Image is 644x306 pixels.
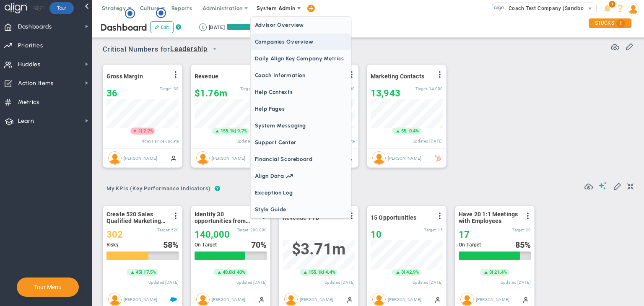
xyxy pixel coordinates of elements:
span: 17 [459,229,470,240]
span: [PERSON_NAME] [388,297,421,301]
span: 3 [489,269,492,276]
button: Go to previous period [199,23,207,31]
span: 155.1k [221,128,235,135]
span: select [208,42,222,56]
span: Edit or Add Critical Numbers [625,42,634,50]
span: Priorities [18,37,43,54]
span: 155.1k [309,269,323,276]
span: 40% [237,270,245,275]
span: Updated [DATE] [413,139,443,143]
span: [PERSON_NAME] [212,156,245,160]
span: [PERSON_NAME] [476,297,509,301]
span: Updated [DATE] [501,280,531,285]
span: [PERSON_NAME] [388,156,421,160]
span: | [234,270,235,275]
span: Refresh Data [584,181,593,189]
a: Align Data [251,168,351,184]
img: Sudhir Dakshinamurthy [196,293,210,306]
span: Daily Align Key Company Metrics [251,50,351,67]
img: Sudhir Dakshinamurthy [372,293,386,306]
span: Help Pages [251,101,351,117]
span: Administration [203,5,242,11]
span: Manually Updated [170,155,177,161]
span: On Target [459,242,481,248]
span: 14,000 [429,86,443,91]
span: Action Items [18,75,54,92]
span: 4 [142,139,144,143]
span: 2.7% [143,128,153,134]
span: Updated [DATE] [236,139,267,143]
span: $1,758,367 [195,88,227,99]
span: Target: [415,86,428,91]
span: Refresh Data [611,41,619,50]
span: Target: [237,228,249,232]
div: STUCKS [589,18,631,28]
span: Marketing Contacts [371,73,424,80]
span: 140,000 [195,229,230,240]
span: 13,943 [371,88,400,99]
div: % [251,240,267,249]
span: days since update [144,139,179,143]
span: | [404,270,405,275]
span: | [492,270,493,275]
span: Help Contexts [251,84,351,101]
span: Risky [106,242,119,248]
button: Tour Menu [31,283,64,291]
span: Manually Updated [522,296,529,303]
span: Strategy [102,5,126,11]
span: | [406,128,408,134]
span: Style Guide [251,201,351,218]
span: Target: [160,86,172,91]
span: 10 [371,229,382,240]
span: Updated [DATE] [413,280,443,285]
span: $3,707,282 [292,240,345,258]
img: Sudhir Dakshinamurthy [460,293,474,306]
span: Target: [512,228,525,232]
span: 17.5% [143,270,156,275]
span: 4.4% [325,270,335,275]
img: Tom Johnson [196,151,210,165]
span: Companies Overview [251,34,351,50]
span: Manually Updated [258,296,265,303]
span: 20 [526,228,531,232]
span: | [235,128,236,134]
span: 9.7% [237,128,247,134]
span: Dashboards [18,18,52,36]
div: % [163,240,179,249]
span: Target: [424,228,436,232]
span: [PERSON_NAME] [124,156,157,160]
span: [PERSON_NAME] [212,297,245,301]
span: Updated [DATE] [325,280,355,285]
div: Period Progress: 66% Day 60 of 90 with 30 remaining. [227,24,279,30]
span: select [584,3,596,15]
span: Leadership [170,44,208,54]
span: [PERSON_NAME] [300,297,333,301]
span: 1 [609,1,615,8]
span: Metrics [18,93,39,111]
button: Edit [150,21,174,33]
span: Suggestions (AI Feature) [599,182,607,189]
span: Target: [157,228,170,232]
span: Exception Log [251,184,351,201]
span: HubSpot Enabled [434,155,441,161]
span: [PERSON_NAME] [124,297,157,301]
span: Target: [240,86,253,91]
span: Huddles [18,56,41,73]
img: 33603.Company.photo [494,3,504,13]
img: Sudhir Dakshinamurthy [284,293,298,306]
span: | [323,270,324,275]
span: | [141,270,142,275]
span: Coach Information [251,67,351,84]
span: Dashboard [101,22,147,33]
img: Jane Wilson [108,151,122,165]
span: 35 [174,86,179,91]
span: 0.4% [409,128,419,134]
span: Updated [DATE] [148,280,179,285]
span: Financial Scoreboard [251,151,351,168]
span: 40.0k [223,269,234,276]
span: 70 [251,240,260,250]
span: 15 Opportunities [371,214,417,221]
span: Create 520 Sales Qualified Marketing Leads [106,211,167,224]
span: System Messaging [251,117,351,134]
span: Culture [140,5,160,11]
